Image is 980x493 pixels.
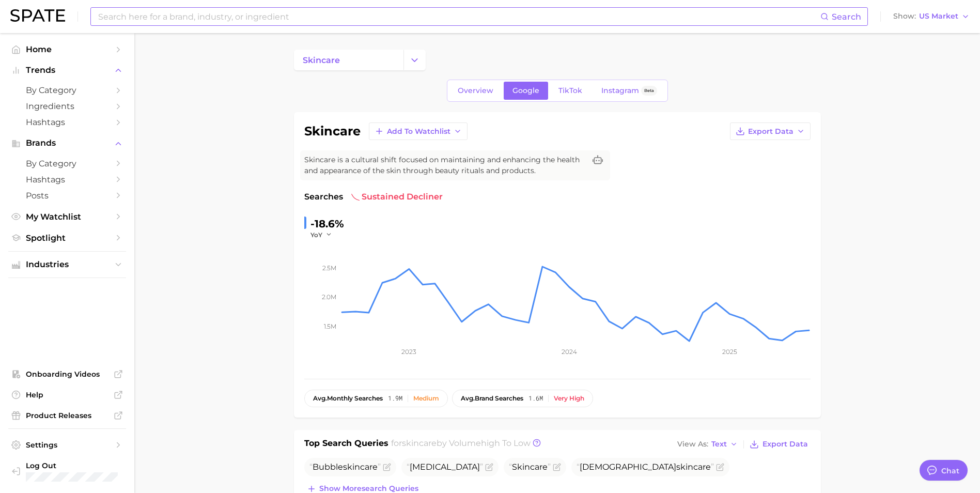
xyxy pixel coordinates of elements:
[8,230,126,246] a: Spotlight
[8,156,126,172] a: by Category
[310,230,322,239] span: YoY
[304,437,388,452] h1: Top Search Queries
[369,122,468,140] button: Add to Watchlist
[716,463,724,471] button: Flag as miscategorized or irrelevant
[26,101,108,111] span: Ingredients
[893,13,916,19] span: Show
[8,188,126,204] a: Posts
[747,437,810,452] button: Export Data
[388,395,402,402] span: 1.9m
[343,462,378,472] span: skincare
[8,63,126,78] button: Trends
[8,135,126,151] button: Brands
[550,82,591,100] a: TikTok
[8,257,126,272] button: Industries
[461,394,475,402] abbr: average
[8,366,126,382] a: Onboarding Videos
[449,82,502,100] a: Overview
[8,458,126,485] a: Log out. Currently logged in with e-mail jek@cosmax.com.
[303,55,340,65] span: skincare
[322,264,336,272] tspan: 2.5m
[8,408,126,423] a: Product Releases
[407,462,483,472] span: [MEDICAL_DATA]
[26,159,108,168] span: by Category
[8,82,126,98] a: by Category
[26,138,108,148] span: Brands
[26,390,108,399] span: Help
[304,390,448,407] button: avg.monthly searches1.9mMedium
[8,114,126,130] a: Hashtags
[676,462,711,472] span: skincare
[309,462,381,472] span: Bubble
[403,50,426,70] button: Change Category
[730,122,811,140] button: Export Data
[26,85,108,95] span: by Category
[26,44,108,54] span: Home
[748,127,794,136] span: Export Data
[593,82,666,100] a: InstagramBeta
[554,395,584,402] div: Very high
[313,395,383,402] span: monthly searches
[458,86,493,95] span: Overview
[481,438,531,448] span: high to low
[26,66,108,75] span: Trends
[26,260,108,269] span: Industries
[402,438,437,448] span: skincare
[763,440,808,449] span: Export Data
[26,191,108,201] span: Posts
[26,117,108,127] span: Hashtags
[8,172,126,188] a: Hashtags
[10,9,65,22] img: SPATE
[304,125,361,137] h1: skincare
[561,348,577,356] tspan: 2024
[322,293,336,301] tspan: 2.0m
[26,369,108,379] span: Onboarding Videos
[461,395,523,402] span: brand searches
[512,462,548,472] span: Skincare
[304,191,343,203] span: Searches
[401,348,416,356] tspan: 2023
[97,8,820,25] input: Search here for a brand, industry, or ingredient
[891,10,972,23] button: ShowUS Market
[294,50,403,70] a: skincare
[577,462,714,472] span: [DEMOGRAPHIC_DATA]
[313,394,327,402] abbr: average
[26,233,108,243] span: Spotlight
[452,390,593,407] button: avg.brand searches1.6mVery high
[512,86,539,95] span: Google
[675,438,741,451] button: View AsText
[558,86,582,95] span: TikTok
[528,395,543,402] span: 1.6m
[310,230,333,239] button: YoY
[832,12,861,22] span: Search
[351,193,360,201] img: sustained decliner
[677,441,708,447] span: View As
[26,175,108,184] span: Hashtags
[351,191,443,203] span: sustained decliner
[387,127,450,136] span: Add to Watchlist
[413,395,439,402] div: Medium
[919,13,958,19] span: US Market
[391,437,531,452] h2: for by Volume
[26,440,108,450] span: Settings
[310,215,344,232] div: -18.6%
[26,461,118,470] span: Log Out
[8,437,126,453] a: Settings
[485,463,493,471] button: Flag as miscategorized or irrelevant
[324,322,336,330] tspan: 1.5m
[383,463,391,471] button: Flag as miscategorized or irrelevant
[553,463,561,471] button: Flag as miscategorized or irrelevant
[8,98,126,114] a: Ingredients
[722,348,737,356] tspan: 2025
[8,41,126,57] a: Home
[26,411,108,420] span: Product Releases
[8,387,126,403] a: Help
[304,155,585,176] span: Skincare is a cultural shift focused on maintaining and enhancing the health and appearance of th...
[711,441,727,447] span: Text
[504,82,548,100] a: Google
[601,86,639,95] span: Instagram
[26,212,108,222] span: My Watchlist
[8,209,126,225] a: My Watchlist
[644,86,654,95] span: Beta
[319,484,418,493] span: Show more search queries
